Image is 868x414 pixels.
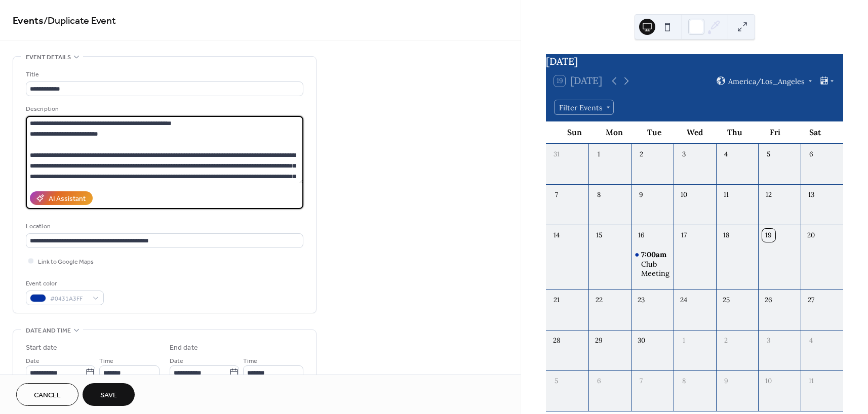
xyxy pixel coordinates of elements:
[762,334,775,347] div: 3
[720,294,733,307] div: 25
[550,334,563,347] div: 28
[30,191,93,205] button: AI Assistant
[26,356,40,366] span: Date
[26,325,71,336] span: Date and time
[26,221,301,232] div: Location
[635,229,648,242] div: 16
[635,375,648,388] div: 7
[635,334,648,347] div: 30
[762,294,775,307] div: 26
[762,229,775,242] div: 19
[677,375,690,388] div: 8
[550,375,563,388] div: 5
[804,229,817,242] div: 20
[26,278,102,289] div: Event color
[675,121,715,143] div: Wed
[34,390,61,401] span: Cancel
[804,294,817,307] div: 27
[720,229,733,242] div: 18
[720,334,733,347] div: 2
[804,148,817,161] div: 6
[16,383,78,406] button: Cancel
[635,148,648,161] div: 2
[635,188,648,201] div: 9
[720,375,733,388] div: 9
[720,188,733,201] div: 11
[26,69,301,80] div: Title
[50,294,88,304] span: #0431A3FF
[592,148,605,161] div: 1
[595,121,635,143] div: Mon
[677,148,690,161] div: 3
[550,229,563,242] div: 14
[720,148,733,161] div: 4
[26,104,301,114] div: Description
[38,257,94,267] span: Link to Google Maps
[677,229,690,242] div: 17
[804,375,817,388] div: 11
[13,11,44,31] a: Events
[170,356,183,366] span: Date
[592,375,605,388] div: 6
[554,121,594,143] div: Sun
[635,121,675,143] div: Tue
[762,148,775,161] div: 5
[592,334,605,347] div: 29
[762,375,775,388] div: 10
[755,121,795,143] div: Fri
[550,188,563,201] div: 7
[631,250,674,278] div: Club Meeting
[715,121,755,143] div: Thu
[641,260,669,278] div: Club Meeting
[677,294,690,307] div: 24
[26,343,57,353] div: Start date
[546,54,843,69] div: [DATE]
[635,294,648,307] div: 23
[592,229,605,242] div: 15
[762,188,775,201] div: 12
[49,194,86,204] div: AI Assistant
[641,250,668,260] span: 7:00am
[677,188,690,201] div: 10
[795,121,835,143] div: Sat
[550,148,563,161] div: 31
[728,77,805,85] span: America/Los_Angeles
[100,390,117,401] span: Save
[592,294,605,307] div: 22
[677,334,690,347] div: 1
[243,356,257,366] span: Time
[44,11,116,31] span: / Duplicate Event
[99,356,113,366] span: Time
[170,343,198,353] div: End date
[592,188,605,201] div: 8
[26,52,71,63] span: Event details
[550,294,563,307] div: 21
[804,188,817,201] div: 13
[804,334,817,347] div: 4
[83,383,135,406] button: Save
